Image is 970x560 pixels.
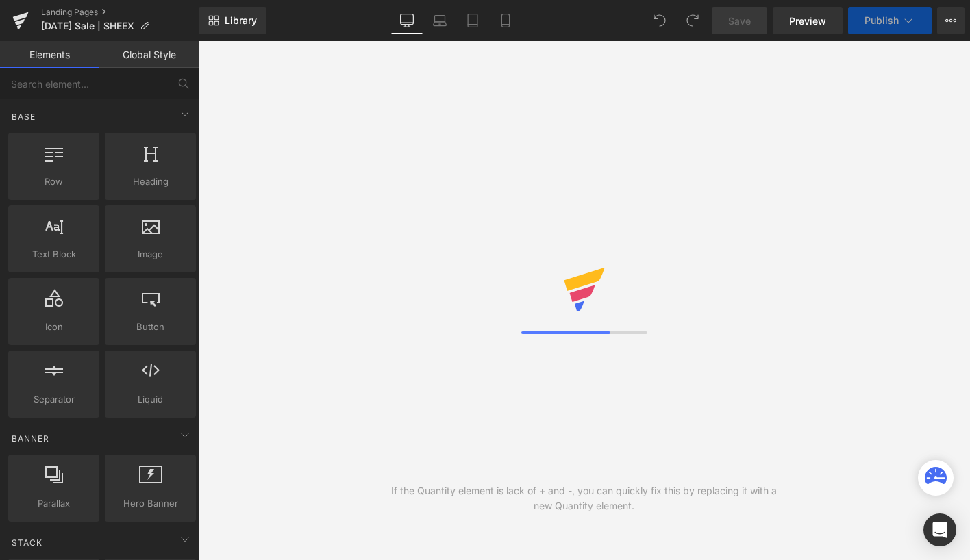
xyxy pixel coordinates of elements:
[728,14,751,28] span: Save
[390,7,423,34] a: Desktop
[937,7,965,34] button: More
[10,536,44,549] span: Stack
[12,247,95,262] span: Text Block
[865,15,899,26] span: Publish
[848,7,932,34] button: Publish
[773,7,843,34] a: Preview
[10,432,51,445] span: Banner
[109,175,192,189] span: Heading
[225,14,257,27] span: Library
[391,483,778,513] div: If the Quantity element is lack of + and -, you can quickly fix this by replacing it with a new Q...
[99,41,199,68] a: Global Style
[12,320,95,334] span: Icon
[923,513,956,546] div: Open Intercom Messenger
[489,7,522,34] a: Mobile
[12,175,95,189] span: Row
[423,7,456,34] a: Laptop
[41,21,134,31] span: [DATE] Sale | SHEEX
[109,247,192,262] span: Image
[789,14,826,28] span: Preview
[12,496,95,511] span: Parallax
[456,7,489,34] a: Tablet
[41,7,199,18] a: Landing Pages
[109,320,192,334] span: Button
[646,7,673,34] button: Undo
[679,7,706,34] button: Redo
[109,496,192,511] span: Hero Banner
[109,392,192,407] span: Liquid
[12,392,95,407] span: Separator
[10,110,37,123] span: Base
[199,7,266,34] a: New Library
